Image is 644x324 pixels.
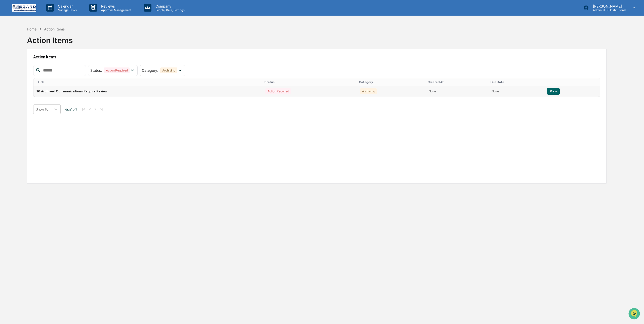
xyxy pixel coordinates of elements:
div: Start new chat [23,38,83,43]
span: [DATE] [45,68,55,72]
img: 1746055101610-c473b297-6a78-478c-a979-82029cc54cd1 [5,38,14,47]
img: logo [12,4,36,12]
a: 🔎Data Lookup [3,97,34,106]
span: [PERSON_NAME] [16,68,41,72]
div: Created At [428,80,487,84]
div: Status [264,80,355,84]
div: Archiving [360,88,377,94]
p: Manage Tasks [54,8,79,12]
span: Page 1 of 1 [64,107,77,111]
p: Calendar [54,4,79,8]
p: People, Data, Settings [151,8,187,12]
p: How can we help? [5,10,92,18]
span: Attestations [42,89,62,94]
img: 1746055101610-c473b297-6a78-478c-a979-82029cc54cd1 [10,68,14,73]
a: 🖐️Preclearance [3,87,34,96]
div: Title [37,80,260,84]
div: Category [359,80,424,84]
img: Jack Rasmussen [5,63,13,71]
div: Action Required [265,88,291,94]
button: > [93,107,98,111]
p: Approval Management [97,8,134,12]
button: >| [99,107,105,111]
div: Past conversations [5,56,34,60]
div: Archiving [160,67,177,73]
td: None [426,86,489,97]
div: 🖐️ [5,90,9,94]
p: Company [151,4,187,8]
button: |< [81,107,87,111]
button: See all [78,55,92,61]
button: View [547,88,560,95]
div: Action Items [27,32,73,45]
div: Action Items [44,27,65,31]
div: 🔎 [5,99,9,103]
div: We're available if you need us! [23,43,69,47]
div: Home [27,27,36,31]
span: • [42,68,44,72]
div: Action Required [104,67,130,73]
img: 4531339965365_218c74b014194aa58b9b_72.jpg [11,38,20,47]
button: Start new chat [86,40,92,46]
p: Reviews [97,4,134,8]
div: Due Date [491,80,542,84]
td: None [489,86,544,97]
p: Admin • LCP Institutional [589,8,626,12]
span: Category : [142,68,158,73]
td: 16 Archived Communications Require Review [33,86,262,97]
button: < [87,107,92,111]
h2: Action Items [33,55,600,59]
p: [PERSON_NAME] [589,4,626,8]
span: Pylon [50,111,61,115]
a: View [547,89,560,93]
div: 🗄️ [36,90,41,94]
a: 🗄️Attestations [34,87,64,96]
a: Powered byPylon [35,111,61,115]
span: Data Lookup [10,99,32,104]
span: Status : [90,68,102,73]
span: Preclearance [10,89,32,94]
iframe: Open customer support [628,307,641,321]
